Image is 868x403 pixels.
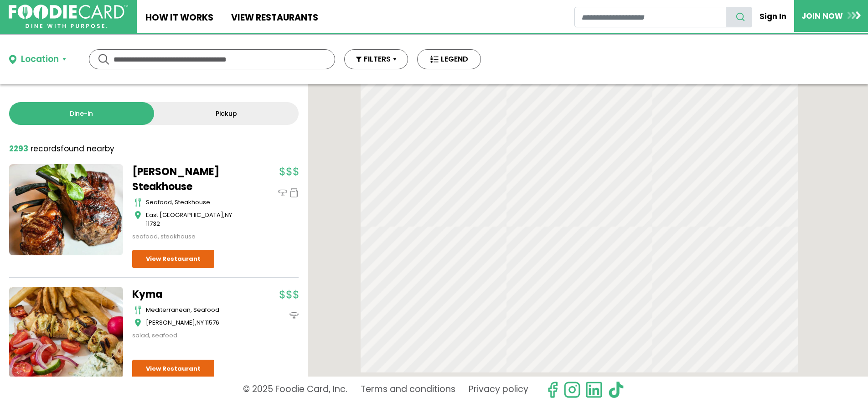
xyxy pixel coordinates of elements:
div: salad, seafood [132,331,246,340]
a: View Restaurant [132,360,214,378]
svg: check us out on facebook [544,381,561,398]
img: linkedin.svg [585,381,603,398]
a: [PERSON_NAME] Steakhouse [132,164,246,194]
div: , [146,211,246,228]
span: records [31,143,61,154]
span: 11576 [205,318,219,327]
button: search [726,7,752,27]
a: Pickup [154,102,299,125]
span: [PERSON_NAME] [146,318,195,327]
button: Location [9,53,66,66]
div: , [146,318,246,327]
img: FoodieCard; Eat, Drink, Save, Donate [9,5,128,29]
p: © 2025 Foodie Card, Inc. [243,381,347,398]
a: View Restaurant [132,250,214,268]
input: restaurant search [574,7,726,27]
img: map_icon.svg [134,211,141,220]
img: cutlery_icon.svg [134,198,141,207]
span: NY [196,318,204,327]
span: 11732 [146,219,160,228]
img: pickup_icon.svg [289,188,299,197]
button: FILTERS [344,49,408,69]
button: LEGEND [417,49,481,69]
span: NY [225,211,232,219]
img: dinein_icon.svg [278,188,287,197]
a: Terms and conditions [361,381,455,398]
span: East [GEOGRAPHIC_DATA] [146,211,223,219]
div: seafood, steakhouse [132,232,246,241]
a: Kyma [132,287,246,302]
img: tiktok.svg [607,381,625,398]
a: Dine-in [9,102,154,125]
strong: 2293 [9,143,28,154]
img: dinein_icon.svg [289,311,299,320]
img: cutlery_icon.svg [134,305,141,315]
img: map_icon.svg [134,318,141,327]
div: Location [21,53,59,66]
div: seafood, steakhouse [146,198,246,207]
div: found nearby [9,143,114,155]
a: Sign In [752,6,794,26]
div: mediterranean, seafood [146,305,246,315]
a: Privacy policy [469,381,528,398]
